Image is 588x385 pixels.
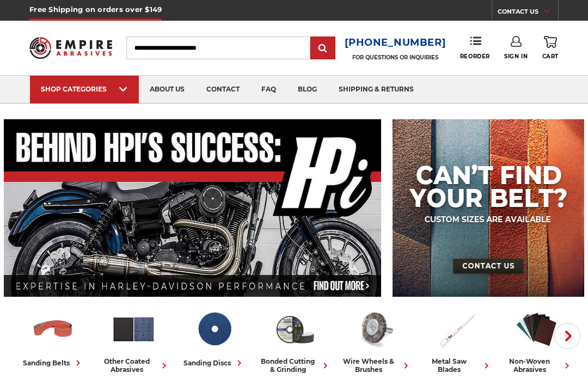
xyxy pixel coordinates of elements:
div: SHOP CATEGORIES [41,85,128,93]
a: contact [195,76,250,103]
img: Wire Wheels & Brushes [353,307,398,352]
a: non-woven abrasives [501,307,573,374]
a: faq [250,76,287,103]
div: sanding belts [23,357,84,369]
a: other coated abrasives [98,307,170,374]
a: about us [139,76,195,103]
a: sanding discs [179,307,250,369]
img: Metal Saw Blades [433,307,479,352]
div: non-woven abrasives [501,357,573,374]
a: sanding belts [17,307,89,369]
div: bonded cutting & grinding [259,357,331,374]
button: Next [554,323,580,349]
img: Bonded Cutting & Grinding [272,307,317,352]
div: other coated abrasives [98,357,170,374]
a: metal saw blades [420,307,492,374]
span: Cart [542,53,559,60]
span: Reorder [460,53,490,60]
input: Submit [312,38,334,59]
a: Cart [542,36,559,60]
img: Sanding Discs [192,307,237,352]
img: Sanding Belts [30,307,76,352]
a: [PHONE_NUMBER] [345,35,446,51]
div: metal saw blades [420,357,492,374]
div: wire wheels & brushes [340,357,412,374]
div: sanding discs [183,357,245,369]
img: promo banner for custom belts. [393,119,585,297]
p: FOR QUESTIONS OR INQUIRIES [345,54,446,61]
a: wire wheels & brushes [340,307,412,374]
img: Empire Abrasives [29,32,112,64]
span: Sign In [504,53,528,60]
img: Other Coated Abrasives [111,307,156,352]
a: Reorder [460,36,490,59]
a: blog [287,76,328,103]
a: shipping & returns [328,76,425,103]
a: bonded cutting & grinding [259,307,331,374]
img: Non-woven Abrasives [514,307,559,352]
img: Banner for an interview featuring Horsepower Inc who makes Harley performance upgrades featured o... [4,119,381,297]
a: CONTACT US [498,5,558,21]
